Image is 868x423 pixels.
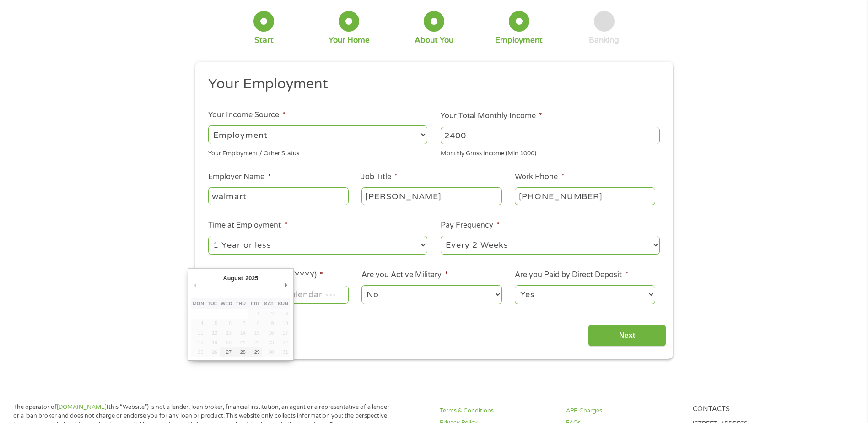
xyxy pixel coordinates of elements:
div: Monthly Gross Income (Min 1000) [441,146,660,158]
input: (231) 754-4010 [515,187,655,205]
input: Walmart [208,187,348,205]
label: Are you Paid by Direct Deposit [515,270,628,280]
button: 28 [233,347,248,357]
h4: Contacts [693,405,808,414]
input: 1800 [441,127,660,144]
div: Your Home [329,35,370,45]
abbr: Saturday [264,301,274,306]
a: Terms & Conditions [440,407,555,415]
abbr: Sunday [278,301,288,306]
label: Job Title [361,172,398,182]
button: Next Month [282,279,290,291]
label: Pay Frequency [441,221,500,230]
abbr: Tuesday [207,301,217,306]
label: Employer Name [208,172,271,182]
div: August [222,272,244,284]
label: Are you Active Military [361,270,448,280]
div: Your Employment / Other Status [208,146,427,158]
label: Work Phone [515,172,564,182]
abbr: Monday [193,301,204,306]
button: 27 [220,347,234,357]
a: [DOMAIN_NAME] [57,403,107,411]
label: Your Income Source [208,110,286,120]
abbr: Thursday [236,301,246,306]
input: Cashier [361,187,501,205]
abbr: Friday [251,301,259,306]
button: 29 [248,347,262,357]
div: Start [254,35,274,45]
input: Next [588,325,666,347]
label: Your Total Monthly Income [441,111,542,121]
div: About You [415,35,453,45]
abbr: Wednesday [221,301,232,306]
a: APR Charges [566,407,681,415]
div: Employment [495,35,543,45]
div: Banking [589,35,619,45]
div: 2025 [244,272,259,284]
h2: Your Employment [208,75,653,93]
label: Time at Employment [208,221,287,230]
button: Previous Month [191,279,199,291]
